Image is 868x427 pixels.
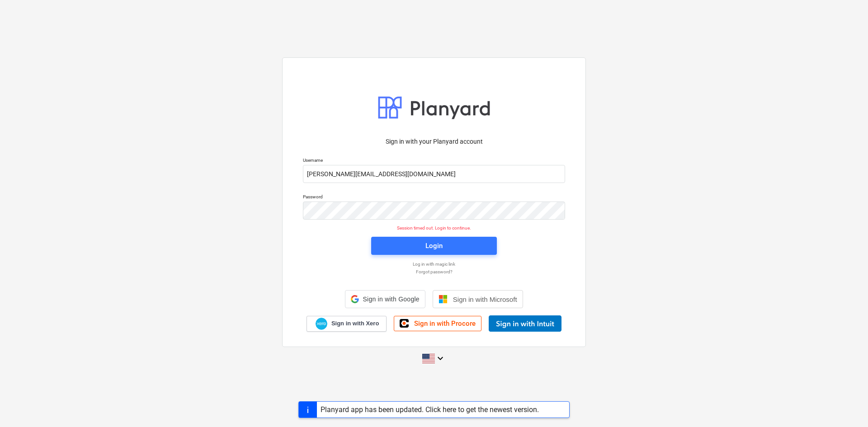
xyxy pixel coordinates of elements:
[297,225,571,231] p: Session timed out. Login to continue.
[298,261,570,267] a: Log in with magic link
[331,319,379,328] span: Sign in with Xero
[345,290,425,308] div: Sign in with Google
[371,237,497,255] button: Login
[303,157,565,165] p: Username
[394,316,481,331] a: Sign in with Procore
[425,240,443,252] div: Login
[298,269,570,275] a: Forgot password?
[435,353,446,364] i: keyboard_arrow_down
[414,319,476,328] span: Sign in with Procore
[303,194,565,202] p: Password
[321,405,539,414] div: Planyard app has been updated. Click here to get the newest version.
[363,296,419,303] span: Sign in with Google
[303,165,565,183] input: Username
[453,296,517,303] span: Sign in with Microsoft
[316,318,327,330] img: Xero logo
[307,316,387,332] a: Sign in with Xero
[303,137,565,146] p: Sign in with your Planyard account
[439,295,448,304] img: Microsoft logo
